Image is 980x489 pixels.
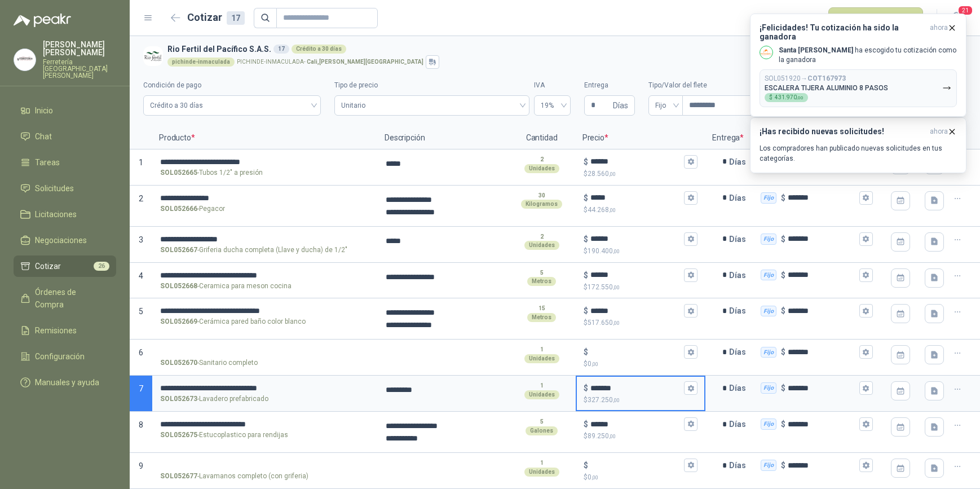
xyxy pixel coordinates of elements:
[14,230,116,251] a: Negociaciones
[187,10,245,25] h2: Cotizar
[139,235,143,244] span: 3
[378,127,508,149] p: Descripción
[760,69,957,107] button: SOL051920→COT167973ESCALERA TIJERA ALUMINIO 8 PASOS$431.970,00
[684,268,698,282] button: $$172.550,00
[588,432,616,440] span: 89.250
[788,307,857,315] input: Fijo $
[160,194,370,202] input: SOL052666-Pegacor
[760,143,957,164] p: Los compradores han publicado nuevas solicitudes en tus categorías.
[788,384,857,393] input: Fijo $
[538,304,545,313] p: 15
[588,396,620,404] span: 327.250
[588,283,620,291] span: 172.550
[35,130,52,143] span: Chat
[590,193,682,202] input: $$44.268,00
[43,41,116,56] p: [PERSON_NAME] [PERSON_NAME]
[613,284,620,290] span: ,00
[538,191,545,200] p: 30
[590,157,682,166] input: $$28.560,00
[859,191,873,205] button: Fijo $
[765,74,846,83] p: SOL051920 →
[584,418,588,430] p: $
[584,472,698,483] p: $
[139,194,143,203] span: 2
[540,268,544,277] p: 5
[760,127,925,136] h3: ¡Has recibido nuevas solicitudes!
[143,80,321,91] label: Condición de pago
[14,346,116,367] a: Configuración
[765,84,888,92] p: ESCALERA TIJERA ALUMINIO 8 PASOS
[859,268,873,282] button: Fijo $
[781,418,785,430] p: $
[584,318,698,328] p: $
[35,350,85,363] span: Configuración
[729,151,751,173] p: Días
[648,80,833,91] label: Tipo/Valor del flete
[160,461,370,470] input: SOL052677-Lavamanos completo (con griferia)
[227,11,245,25] div: 17
[35,156,60,169] span: Tareas
[152,127,378,149] p: Producto
[508,127,576,149] p: Cantidad
[684,459,698,472] button: $$0,00
[729,341,751,363] p: Días
[160,245,347,255] p: - Griferia ducha completa (Llave y ducha) de 1/2"
[781,192,785,204] p: $
[797,95,804,100] span: ,00
[139,271,143,280] span: 4
[729,413,751,435] p: Días
[590,271,682,279] input: $$172.550,00
[35,104,53,117] span: Inicio
[779,46,853,54] b: Santa [PERSON_NAME]
[35,376,99,389] span: Manuales y ayuda
[160,168,263,178] p: - Tubos 1/2" a presión
[588,206,616,214] span: 44.268
[761,382,776,394] div: Fijo
[540,345,544,354] p: 1
[590,348,682,356] input: $$0,00
[788,420,857,429] input: Fijo $
[588,360,598,368] span: 0
[524,164,559,173] div: Unidades
[684,417,698,431] button: $$89.250,00
[729,377,751,399] p: Días
[859,381,873,395] button: Fijo $
[584,80,635,91] label: Entrega
[590,307,682,315] input: $$517.650,00
[584,233,588,245] p: $
[761,192,776,204] div: Fijo
[35,234,87,246] span: Negociaciones
[590,420,682,429] input: $$89.250,00
[160,384,370,393] input: SOL052673-Lavadero prefabricado
[750,117,966,173] button: ¡Has recibido nuevas solicitudes!ahora Los compradores han publicado nuevas solicitudes en tus ca...
[760,46,772,59] img: Company Logo
[584,192,588,204] p: $
[584,359,698,369] p: $
[729,264,751,287] p: Días
[584,431,698,442] p: $
[584,346,588,358] p: $
[613,320,620,326] span: ,00
[540,232,544,241] p: 2
[150,97,314,114] span: Crédito a 30 días
[781,269,785,281] p: $
[160,316,197,327] strong: SOL052669
[160,358,258,368] p: - Sanitario completo
[334,80,530,91] label: Tipo de precio
[761,306,776,317] div: Fijo
[781,382,785,394] p: $
[588,319,620,327] span: 517.650
[160,471,197,482] strong: SOL052677
[540,459,544,468] p: 1
[584,169,698,179] p: $
[765,93,808,102] div: $
[584,246,698,257] p: $
[160,430,288,440] p: - Estucoplastico para rendijas
[588,170,616,178] span: 28.560
[540,155,544,164] p: 2
[540,381,544,390] p: 1
[588,473,598,481] span: 0
[273,45,289,54] div: 17
[761,460,776,471] div: Fijo
[541,97,564,114] span: 19%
